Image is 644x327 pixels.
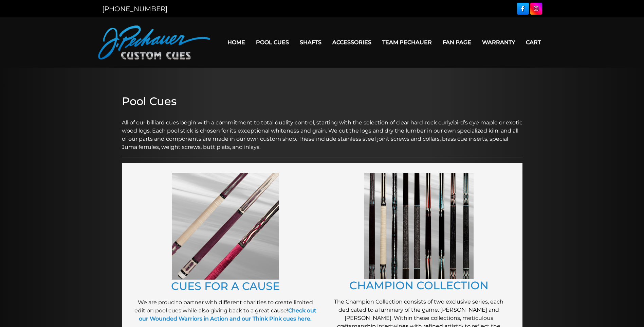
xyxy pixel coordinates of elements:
[98,25,210,59] img: Pechauer Custom Cues
[437,34,477,51] a: Fan Page
[251,34,294,51] a: Pool Cues
[222,34,251,51] a: Home
[294,34,327,51] a: Shafts
[171,279,280,293] a: CUES FOR A CAUSE
[377,34,437,51] a: Team Pechauer
[132,298,319,323] p: We are proud to partner with different charities to create limited edition pool cues while also g...
[349,279,489,292] a: CHAMPION COLLECTION
[139,307,316,322] a: Check out our Wounded Warriors in Action and our Think Pink cues here.
[477,34,520,51] a: Warranty
[122,95,522,108] h2: Pool Cues
[327,34,377,51] a: Accessories
[520,34,546,51] a: Cart
[122,110,522,151] p: All of our billiard cues begin with a commitment to total quality control, starting with the sele...
[102,5,167,13] a: [PHONE_NUMBER]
